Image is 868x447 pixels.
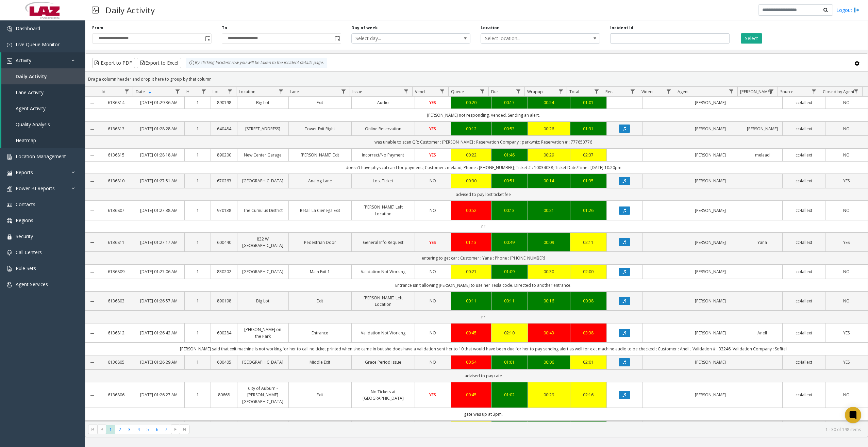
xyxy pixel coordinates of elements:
a: [DATE] 01:29:36 AM [137,99,180,106]
a: 6136807 [103,207,129,214]
a: 00:06 [532,359,566,365]
img: infoIcon.svg [189,60,195,66]
a: 00:11 [496,298,523,304]
span: Rule Sets [16,265,36,271]
a: Date Filter Menu [173,87,182,96]
span: YES [843,239,850,245]
a: 00:16 [532,298,566,304]
span: Reports [16,169,33,176]
td: [PERSON_NAME] not responding. Vended. Sending an alert. [99,109,868,121]
a: YES [419,126,447,132]
a: 6136809 [103,268,129,275]
img: 'icon' [7,186,12,192]
span: Call Centers [16,249,42,255]
span: Activity [16,57,31,64]
div: 00:21 [532,207,566,214]
div: 00:12 [455,126,487,132]
a: Agent Filter Menu [727,87,736,96]
a: YES [830,330,864,336]
a: 600405 [215,359,233,365]
a: Entrance [293,330,348,336]
a: New Center Garage [241,152,284,158]
a: 6136810 [103,178,129,184]
a: 600440 [215,239,233,246]
a: Quality Analysis [1,116,85,132]
span: NO [843,298,850,304]
a: 00:24 [532,99,566,106]
a: Tower Exit Right [293,126,348,132]
a: Agent Activity [1,100,85,116]
span: Dashboard [16,25,40,32]
a: Online Reservation [356,126,411,132]
a: melaad [746,152,778,158]
a: 640484 [215,126,233,132]
a: NO [830,99,864,106]
span: YES [429,239,436,245]
a: 02:37 [574,152,602,158]
a: 1 [189,330,207,336]
a: Location Filter Menu [276,87,285,96]
a: 00:14 [532,178,566,184]
a: Video Filter Menu [664,87,673,96]
a: 6136803 [103,298,129,304]
div: 00:20 [455,99,487,106]
a: The Cumulus District [241,207,284,214]
a: Logout [836,6,859,14]
label: Incident Id [610,25,633,31]
span: NO [843,152,850,158]
a: 01:13 [455,239,487,246]
a: [PERSON_NAME] [683,268,738,275]
a: NO [830,152,864,158]
a: 600284 [215,330,233,336]
a: 1 [189,239,207,246]
a: [DATE] 01:26:29 AM [137,359,180,365]
a: 01:09 [496,268,523,275]
div: 01:26 [574,207,602,214]
a: [PERSON_NAME] [683,359,738,365]
a: Issue Filter Menu [402,87,411,96]
div: 00:53 [496,126,523,132]
span: NO [430,269,436,275]
img: logout [854,6,859,14]
img: 'icon' [7,234,12,239]
a: 970138 [215,207,233,214]
span: NO [843,208,850,213]
td: was unable to scan QR; Customer : [PERSON_NAME] ; Reservation Company : parkwhiz; Reservation # :... [99,136,868,148]
td: entering to get car ; Customer : Yana ; Phone : [PHONE_NUMBER] [99,252,868,264]
a: Queue Filter Menu [478,87,487,96]
div: 00:30 [455,178,487,184]
a: YES [830,239,864,246]
a: Collapse Details [85,240,99,245]
a: 00:22 [455,152,487,158]
a: cc4allext [787,330,821,336]
a: [PERSON_NAME] [683,126,738,132]
span: Select day... [352,34,447,43]
a: 02:00 [574,268,602,275]
div: 01:31 [574,126,602,132]
a: 00:49 [496,239,523,246]
a: Collapse Details [85,299,99,304]
a: Id Filter Menu [122,87,131,96]
a: Collapse Details [85,208,99,214]
a: [GEOGRAPHIC_DATA] [241,268,284,275]
a: Collapse Details [85,269,99,275]
td: doesn't have physical card for payment.; Customer : melaad; Phone : [PHONE_NUMBER]; Ticket # : 10... [99,161,868,174]
img: pageIcon [92,2,99,18]
a: Lane Activity [1,84,85,100]
a: [PERSON_NAME] Left Location [356,204,411,217]
a: [DATE] 01:27:38 AM [137,207,180,214]
a: 1 [189,152,207,158]
span: Quality Analysis [16,121,50,128]
a: 01:01 [496,359,523,365]
a: Retail La Cienega Exit [293,207,348,214]
span: YES [429,152,436,158]
a: 02:11 [574,239,602,246]
span: Agent Services [16,281,48,287]
a: Collapse Details [85,127,99,132]
a: YES [419,152,447,158]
